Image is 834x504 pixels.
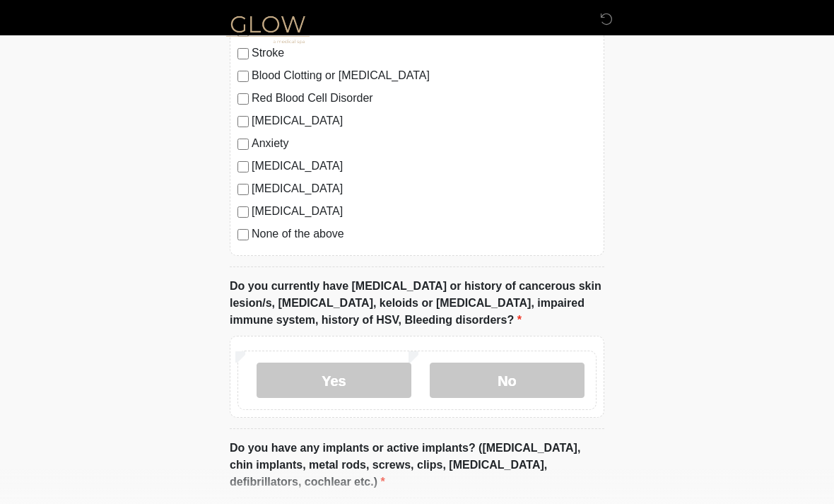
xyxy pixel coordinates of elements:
[252,203,597,220] label: [MEDICAL_DATA]
[430,363,585,398] label: No
[230,278,604,329] label: Do you currently have [MEDICAL_DATA] or history of cancerous skin lesion/s, [MEDICAL_DATA], keloi...
[230,440,604,491] label: Do you have any implants or active implants? ([MEDICAL_DATA], chin implants, metal rods, screws, ...
[237,184,249,195] input: [MEDICAL_DATA]
[237,93,249,105] input: Red Blood Cell Disorder
[252,180,597,197] label: [MEDICAL_DATA]
[237,206,249,218] input: [MEDICAL_DATA]
[237,161,249,172] input: [MEDICAL_DATA]
[216,11,320,47] img: Glow Medical Spa Logo
[252,112,597,129] label: [MEDICAL_DATA]
[257,363,411,398] label: Yes
[252,225,597,242] label: None of the above
[237,139,249,150] input: Anxiety
[237,229,249,240] input: None of the above
[237,116,249,127] input: [MEDICAL_DATA]
[252,135,597,152] label: Anxiety
[252,67,597,84] label: Blood Clotting or [MEDICAL_DATA]
[252,90,597,107] label: Red Blood Cell Disorder
[237,71,249,82] input: Blood Clotting or [MEDICAL_DATA]
[252,158,597,175] label: [MEDICAL_DATA]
